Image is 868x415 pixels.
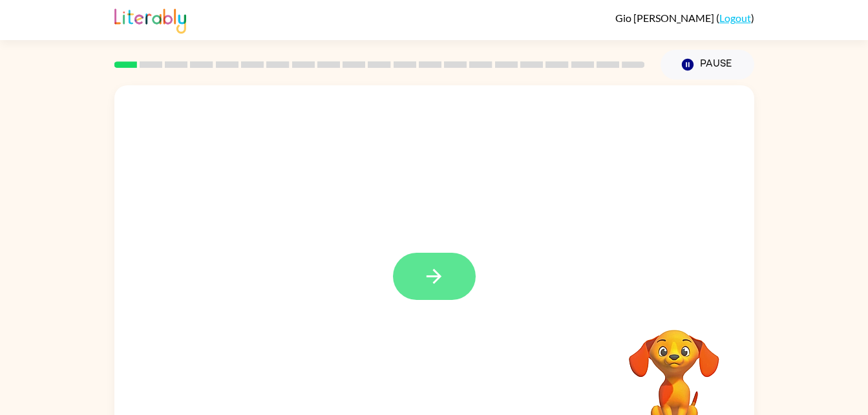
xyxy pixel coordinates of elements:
[114,5,186,34] img: Literably
[719,12,751,24] a: Logout
[615,12,754,24] div: ( )
[615,12,716,24] span: Gio [PERSON_NAME]
[661,50,754,80] button: Pause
